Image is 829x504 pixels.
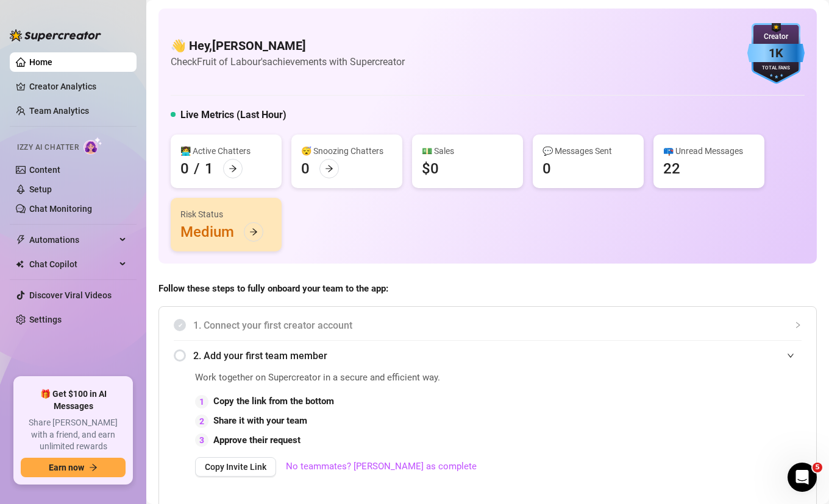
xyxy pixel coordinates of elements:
div: Total Fans [747,65,805,72]
div: Creator [747,31,805,43]
strong: Follow these steps to fully onboard your team to the app: [158,283,388,294]
div: 0 [180,159,189,178]
div: Risk Status [180,208,272,221]
span: Earn now [49,463,84,472]
div: 1 [205,159,213,178]
a: Home [29,57,52,67]
a: Creator Analytics [29,77,127,96]
span: expanded [787,352,794,359]
strong: Approve their request [213,435,301,446]
div: 📪 Unread Messages [663,144,755,158]
span: thunderbolt [16,235,26,245]
span: 1. Connect your first creator account [193,318,802,333]
span: Automations [29,230,116,250]
div: 👩‍💻 Active Chatters [180,144,272,158]
div: 😴 Snoozing Chatters [301,144,393,158]
a: Setup [29,184,52,194]
div: 3 [195,433,208,447]
div: 22 [663,159,680,178]
img: logo-BBDzfeDw.svg [10,29,101,41]
img: AI Chatter [84,137,102,155]
span: Chat Copilot [29,254,116,274]
span: 🎁 Get $100 in AI Messages [21,388,126,412]
span: Copy Invite Link [205,462,266,472]
a: Discover Viral Videos [29,290,112,300]
a: No teammates? [PERSON_NAME] as complete [286,460,477,474]
span: 2. Add your first team member [193,348,802,363]
div: 0 [543,159,551,178]
div: 2. Add your first team member [174,341,802,371]
a: Chat Monitoring [29,204,92,214]
button: Earn nowarrow-right [21,458,126,477]
div: 1 [195,395,208,408]
a: Content [29,165,60,175]
span: arrow-right [325,164,333,173]
span: collapsed [794,321,802,329]
span: arrow-right [229,164,237,173]
a: Team Analytics [29,106,89,116]
strong: Copy the link from the bottom [213,396,334,407]
a: Settings [29,315,62,324]
div: 0 [301,159,310,178]
span: Work together on Supercreator in a secure and efficient way. [195,371,527,385]
div: 💵 Sales [422,144,513,158]
div: 1K [747,44,805,63]
strong: Share it with your team [213,415,307,426]
div: 1. Connect your first creator account [174,310,802,340]
span: 5 [813,463,822,472]
div: 2 [195,415,208,428]
span: arrow-right [249,228,258,236]
img: Chat Copilot [16,260,24,268]
img: blue-badge-DgoSNQY1.svg [747,23,805,84]
h4: 👋 Hey, [PERSON_NAME] [171,37,405,54]
button: Copy Invite Link [195,457,276,477]
article: Check Fruit of Labour's achievements with Supercreator [171,54,405,69]
h5: Live Metrics (Last Hour) [180,108,286,122]
span: Izzy AI Chatter [17,142,79,153]
span: Share [PERSON_NAME] with a friend, and earn unlimited rewards [21,417,126,453]
span: arrow-right [89,463,98,472]
iframe: Intercom live chat [788,463,817,492]
div: $0 [422,159,439,178]
div: 💬 Messages Sent [543,144,634,158]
